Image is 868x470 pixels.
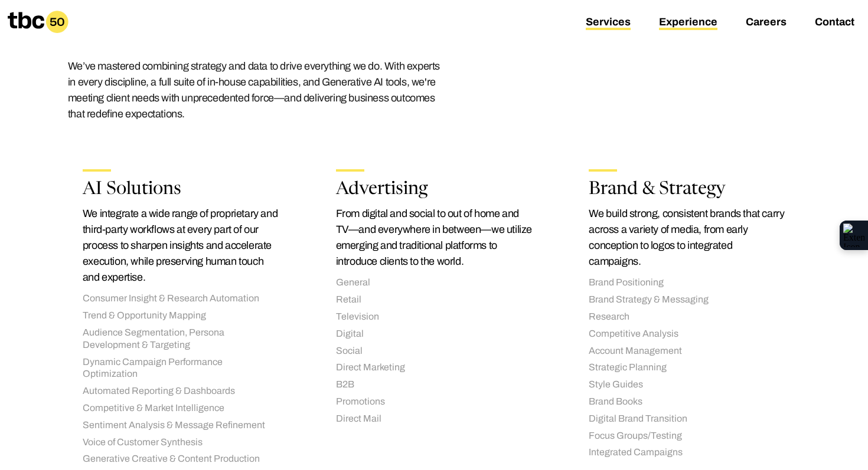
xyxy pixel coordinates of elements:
li: Brand Positioning [589,277,785,289]
li: Voice of Customer Synthesis [83,436,279,449]
li: Competitive Analysis [589,328,785,340]
li: B2B [336,379,533,391]
li: Account Management [589,345,785,357]
p: From digital and social to out of home and TV—and everywhere in between—we utilize emerging and t... [336,206,533,269]
li: Direct Mail [336,413,533,425]
li: Competitive & Market Intelligence [83,402,279,415]
p: We’ve mastered combining strategy and data to drive everything we do. With experts in every disci... [68,58,446,122]
li: Automated Reporting & Dashboards [83,385,279,397]
li: Direct Marketing [336,361,533,374]
h2: AI Solutions [83,181,279,199]
li: Promotions [336,396,533,408]
li: Dynamic Campaign Performance Optimization [83,356,279,381]
li: Social [336,345,533,357]
li: Integrated Campaigns [589,446,785,459]
li: Sentiment Analysis & Message Refinement [83,419,279,432]
li: Focus Groups/Testing [589,430,785,442]
a: Careers [746,16,787,30]
p: We integrate a wide range of proprietary and third-party workflows at every part of our process t... [83,206,279,285]
li: Generative Creative & Content Production [83,453,279,465]
h2: Advertising [336,181,533,199]
li: Television [336,311,533,323]
li: Retail [336,294,533,306]
li: Style Guides [589,379,785,391]
li: Digital [336,328,533,340]
li: Consumer Insight & Research Automation [83,292,279,305]
li: Digital Brand Transition [589,413,785,425]
p: We build strong, consistent brands that carry across a variety of media, from early conception to... [589,206,785,269]
a: Experience [659,16,717,30]
li: General [336,277,533,289]
a: Contact [815,16,854,30]
li: Research [589,311,785,323]
li: Brand Books [589,396,785,408]
li: Audience Segmentation, Persona Development & Targeting [83,327,279,351]
li: Strategic Planning [589,361,785,374]
img: Extension Icon [843,224,864,247]
li: Brand Strategy & Messaging [589,294,785,306]
a: Services [586,16,631,30]
h2: Brand & Strategy [589,181,785,199]
li: Trend & Opportunity Mapping [83,310,279,322]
